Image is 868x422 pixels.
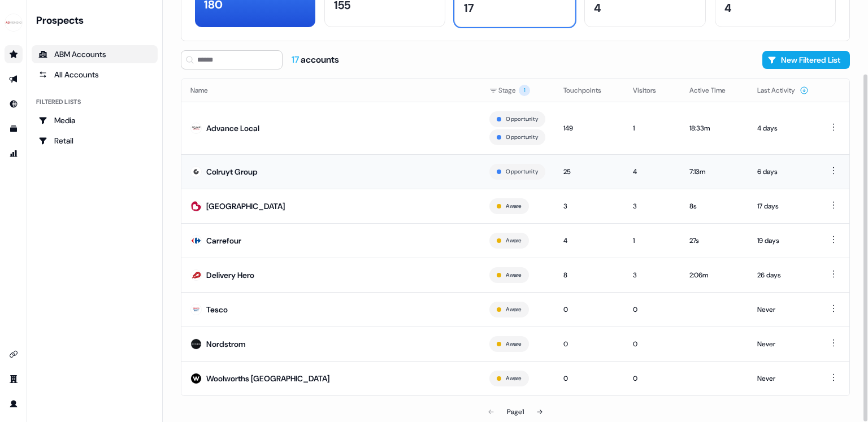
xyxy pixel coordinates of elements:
div: 0 [633,338,671,350]
div: 149 [563,123,615,134]
a: Go to profile [5,395,23,413]
a: Go to templates [5,120,23,138]
button: Opportunity [506,132,538,142]
div: Carrefour [206,235,241,246]
div: 4 [633,166,671,177]
div: Page 1 [507,406,524,417]
button: Aware [506,339,521,349]
div: ABM Accounts [38,49,151,60]
button: Aware [506,304,521,315]
button: Opportunity [506,167,538,177]
button: Touchpoints [563,80,615,101]
div: 0 [633,373,671,384]
div: 4 [563,235,615,246]
div: 26 days [757,269,809,281]
a: Go to outbound experience [5,70,23,88]
button: Aware [506,373,521,384]
div: Filtered lists [36,97,81,107]
div: Never [757,338,809,350]
div: All Accounts [38,69,151,80]
div: 3 [633,201,671,212]
a: Go to prospects [5,45,23,63]
button: Opportunity [506,114,538,124]
div: [GEOGRAPHIC_DATA] [206,201,285,212]
div: Advance Local [206,123,259,134]
div: 8s [689,201,739,212]
div: 1 [633,123,671,134]
div: 25 [563,166,615,177]
div: 8 [563,269,615,281]
div: 0 [633,304,671,315]
button: Aware [506,236,521,246]
div: 3 [563,201,615,212]
button: Aware [506,270,521,280]
div: Delivery Hero [206,269,254,281]
a: All accounts [32,66,158,84]
button: Aware [506,201,521,211]
div: 4 days [757,123,809,134]
div: Woolworths [GEOGRAPHIC_DATA] [206,373,329,384]
div: Stage [489,85,545,96]
div: 0 [563,304,615,315]
div: 3 [633,269,671,281]
div: 18:33m [689,123,739,134]
div: 0 [563,373,615,384]
a: Go to Inbound [5,95,23,113]
div: Never [757,373,809,384]
div: 19 days [757,235,809,246]
div: 17 days [757,201,809,212]
div: 6 days [757,166,809,177]
a: Go to Retail [32,132,158,150]
div: 2:06m [689,269,739,281]
span: 1 [519,85,530,96]
button: Visitors [633,80,670,101]
button: Active Time [689,80,739,101]
button: New Filtered List [762,51,850,69]
a: Go to Media [32,111,158,129]
div: Tesco [206,304,228,315]
div: Media [38,115,151,126]
th: Name [181,79,480,102]
button: Last Activity [757,80,809,101]
div: accounts [292,54,339,66]
a: Go to team [5,370,23,388]
div: 0 [563,338,615,350]
a: ABM Accounts [32,45,158,63]
span: 17 [292,54,301,66]
a: Go to attribution [5,145,23,163]
div: Colruyt Group [206,166,258,177]
div: Prospects [36,14,158,27]
div: Nordstrom [206,338,246,350]
div: Retail [38,135,151,146]
div: Never [757,304,809,315]
div: 7:13m [689,166,739,177]
div: 27s [689,235,739,246]
div: 1 [633,235,671,246]
a: Go to integrations [5,345,23,363]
